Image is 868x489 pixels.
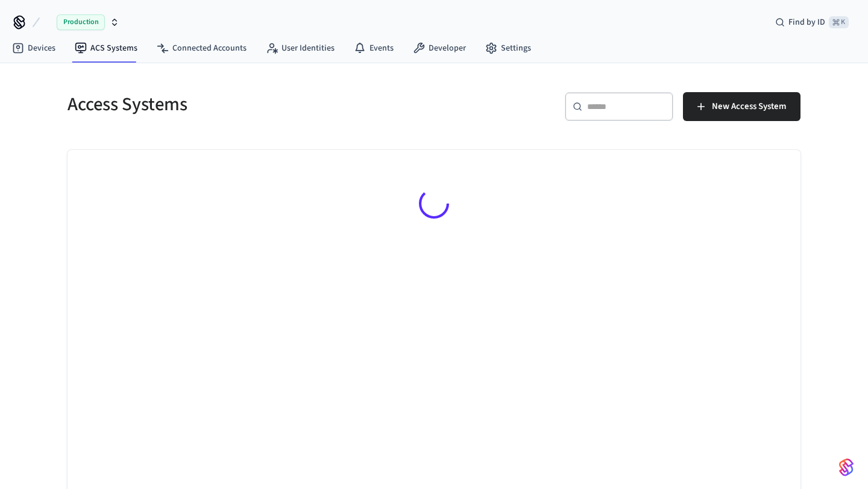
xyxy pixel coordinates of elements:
[766,11,858,33] div: Find by ID⌘ K
[2,37,65,59] a: Devices
[712,99,786,114] span: New Access System
[403,37,476,59] a: Developer
[256,37,344,59] a: User Identities
[147,37,256,59] a: Connected Accounts
[683,92,800,121] button: New Access System
[57,14,105,30] span: Production
[829,16,849,28] span: ⌘ K
[476,37,541,59] a: Settings
[839,458,854,477] img: SeamLogoGradient.69752ec5.svg
[344,37,403,59] a: Events
[788,16,825,28] span: Find by ID
[68,92,427,117] h5: Access Systems
[65,37,147,59] a: ACS Systems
